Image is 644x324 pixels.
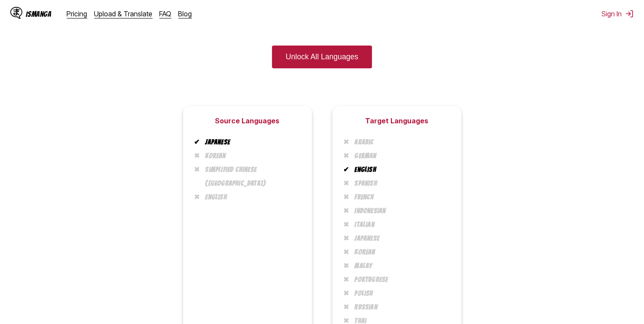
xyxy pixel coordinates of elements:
[350,190,451,204] li: French
[200,163,302,190] li: Simplified Chinese ([GEOGRAPHIC_DATA])
[272,46,372,68] a: Unlock All Languages
[350,204,451,218] li: Indonesian
[10,7,22,19] img: IsManga Logo
[94,9,153,18] a: Upload & Translate
[602,9,634,18] button: Sign In
[200,190,302,204] li: English
[350,149,451,163] li: German
[350,135,451,149] li: Arabic
[365,116,428,125] h2: Target Languages
[178,9,192,18] a: Blog
[67,9,88,18] a: Pricing
[350,177,451,190] li: Spanish
[350,300,451,314] li: Russian
[215,116,280,125] h2: Source Languages
[160,9,172,18] a: FAQ
[200,135,302,149] li: Japanese
[26,10,51,18] div: IsManga
[200,149,302,163] li: Korean
[350,232,451,245] li: Japanese
[625,9,634,18] img: Sign out
[350,287,451,300] li: Polish
[350,273,451,287] li: Portuguese
[350,259,451,273] li: Malay
[10,7,67,21] a: IsManga LogoIsManga
[350,218,451,232] li: Italian
[350,245,451,259] li: Korean
[350,163,451,177] li: English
